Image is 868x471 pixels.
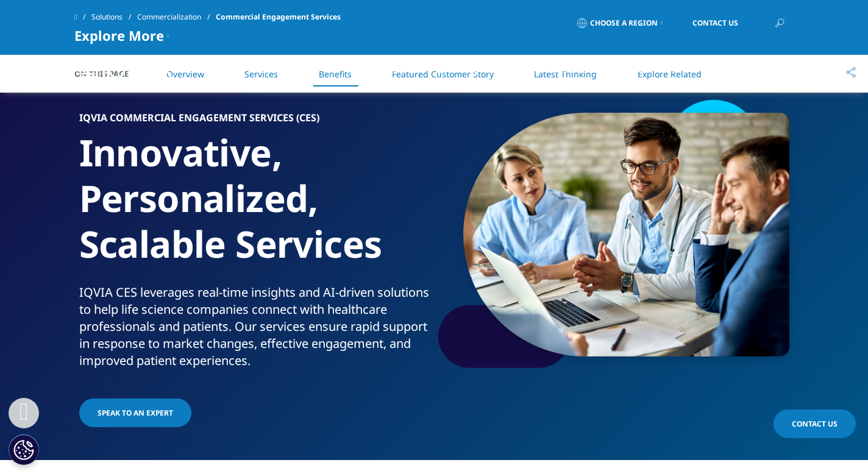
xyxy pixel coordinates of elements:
span: Choose a Region [590,18,658,28]
img: 2440-group-of-healthcare-workers-and-businessman-using-laptop-while-having-a.png [463,113,789,356]
span: Contact Us [792,419,838,429]
span: Contact Us [692,19,738,27]
p: IQVIA CES leverages real-time insights and AI-driven solutions to help life science companies con... [79,284,430,377]
a: Solutions [248,61,297,76]
a: About [550,61,582,76]
a: Speak to an expert [79,398,191,427]
a: Careers [637,61,677,76]
img: IQVIA Healthcare Information Technology and Pharma Clinical Research Company [74,63,172,80]
h6: IQVIA COMMERCIAL ENGAGEMENT SERVICES (CES) [79,113,430,130]
button: Cookie Settings [9,434,39,465]
span: Speak to an expert [98,408,173,418]
a: Contact Us [774,409,856,438]
nav: Primary [177,43,794,100]
h1: Innovative, Personalized, Scalable Services [79,130,430,284]
a: Products [352,61,399,76]
a: Insights [454,61,496,76]
a: Contact Us [674,9,756,37]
